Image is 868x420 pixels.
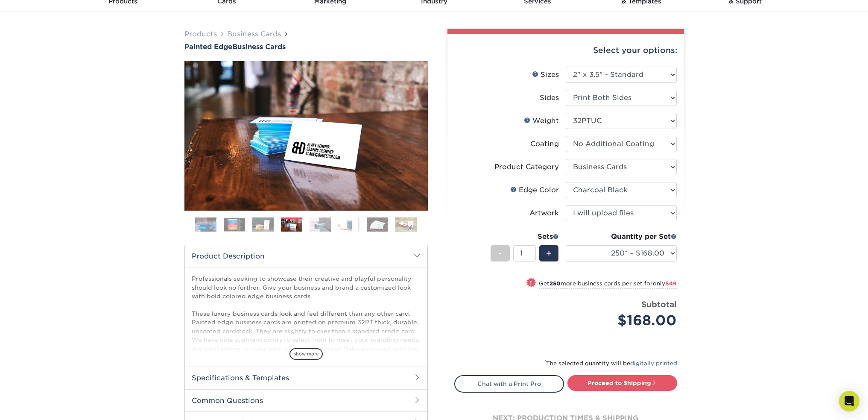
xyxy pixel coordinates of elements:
span: ! [530,279,532,288]
img: Painted Edge 04 [184,52,428,220]
div: Weight [524,116,559,126]
a: Chat with a Print Pro [454,375,564,392]
div: Quantity per Set [566,232,677,242]
a: Painted EdgeBusiness Cards [184,43,428,51]
img: Business Cards 02 [224,218,245,231]
h2: Common Questions [185,389,427,411]
div: Edge Color [510,185,559,195]
strong: Subtotal [641,300,677,309]
span: show more [289,348,323,360]
a: Proceed to Shipping [567,375,677,391]
div: Product Category [494,162,559,172]
strong: 250 [549,280,561,287]
span: only [653,280,677,287]
img: Business Cards 05 [310,217,331,232]
h2: Specifications & Templates [185,367,427,389]
small: The selected quantity will be [544,360,677,367]
h1: Business Cards [184,43,428,51]
img: Business Cards 08 [395,217,417,232]
a: digitally printed [630,360,677,367]
img: Business Cards 06 [338,217,359,232]
div: Sizes [532,70,559,80]
a: Business Cards [227,30,281,38]
img: Business Cards 07 [367,217,388,232]
img: Business Cards 04 [281,218,302,233]
span: $49 [665,280,677,287]
div: Open Intercom Messenger [839,391,859,411]
span: Painted Edge [184,43,232,51]
small: Get more business cards per set for [539,280,677,289]
div: Select your options: [454,34,677,67]
img: Business Cards 01 [195,214,216,235]
a: Products [184,30,217,38]
h2: Product Description [185,245,427,267]
span: - [498,247,502,260]
div: Sets [491,232,559,242]
div: Sides [540,93,559,103]
div: Coating [530,139,559,149]
img: Business Cards 03 [252,217,274,232]
div: Artwork [529,208,559,218]
div: $168.00 [572,310,677,331]
span: + [546,247,552,260]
